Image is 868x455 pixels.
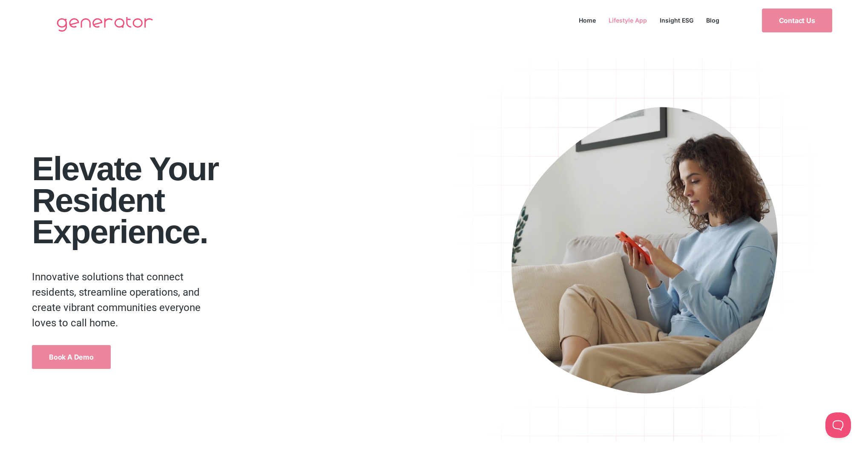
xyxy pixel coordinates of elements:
[572,14,602,26] a: Home
[700,14,726,26] a: Blog
[762,9,832,32] a: Contact Us
[653,14,700,26] a: Insight ESG
[779,17,815,24] span: Contact Us
[825,412,851,438] iframe: Toggle Customer Support
[32,153,445,248] h1: Elevate your Resident Experience.
[49,354,94,360] span: Book a Demo
[32,269,205,331] p: Innovative solutions that connect residents, streamline operations, and create vibrant communitie...
[602,14,653,26] a: Lifestyle App
[32,345,111,369] a: Book a Demo
[572,14,726,26] nav: Menu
